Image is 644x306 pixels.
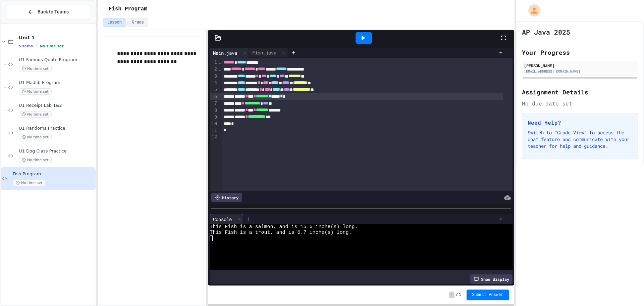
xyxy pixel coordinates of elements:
[524,69,636,74] div: [EMAIL_ADDRESS][DOMAIN_NAME]
[210,59,218,66] div: 1
[210,66,218,73] div: 2
[249,48,288,58] div: Fish.java
[103,18,126,27] button: Lesson
[19,44,33,48] span: 5 items
[210,73,218,80] div: 3
[13,180,46,186] span: No time set
[449,292,454,298] span: -
[19,80,94,86] span: U1 Madlib Program
[528,119,632,127] h3: Need Help?
[19,57,94,63] span: U1 Famous Quote Program
[210,114,218,121] div: 9
[528,129,632,149] p: Switch to "Grade View" to access the chat feature and communicate with your teacher for help and ...
[210,107,218,114] div: 8
[470,274,513,284] div: Show display
[210,127,218,134] div: 11
[218,59,221,65] span: Fold line
[210,121,218,127] div: 10
[19,35,94,41] span: Unit 1
[210,230,352,235] span: This Fish is a trout, and is 6.7 inche(s) long.
[210,224,358,230] span: This Fish is a salmon, and is 15.6 inche(s) long.
[521,3,542,18] div: My Account
[467,290,509,300] button: Submit Answer
[127,18,148,27] button: Grade
[19,157,52,163] span: No time set
[40,44,64,48] span: No time set
[19,88,52,95] span: No time set
[522,27,570,37] h1: AP Java 2025
[210,100,218,107] div: 7
[472,292,503,298] span: Submit Answer
[19,103,94,108] span: U1 Receipt Lab 1&2
[459,292,461,298] span: 1
[6,5,90,19] button: Back to Teams
[211,193,242,202] div: History
[218,67,221,72] span: Fold line
[249,49,280,56] div: Fish.java
[522,99,638,107] div: No due date set
[210,49,240,56] div: Main.java
[19,111,52,118] span: No time set
[522,87,638,97] h2: Assignment Details
[210,216,235,223] div: Console
[522,48,638,57] h2: Your Progress
[210,93,218,100] div: 6
[19,134,52,140] span: No time set
[210,48,249,58] div: Main.java
[109,5,147,13] span: Fish Program
[19,126,94,131] span: U1 Randoms Practice
[210,80,218,86] div: 4
[456,292,458,298] span: /
[19,65,52,72] span: No time set
[38,8,69,15] span: Back to Teams
[19,148,94,154] span: U1 Dog Class Practice
[13,171,94,177] span: Fish Program
[524,62,636,69] div: [PERSON_NAME]
[36,43,37,49] span: •
[210,214,244,224] div: Console
[210,134,218,140] div: 12
[210,86,218,93] div: 5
